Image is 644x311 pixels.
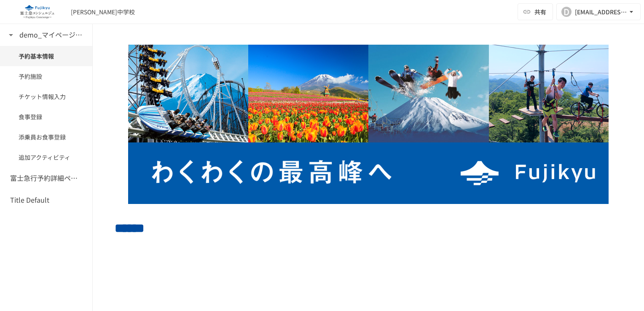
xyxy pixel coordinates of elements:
h6: 富士急行予約詳細ページ [10,173,78,184]
span: 添乗員お食事登録 [19,132,74,142]
button: 共有 [518,3,553,20]
div: [EMAIL_ADDRESS][DOMAIN_NAME] [575,7,627,17]
span: チケット情報入力 [19,92,74,101]
button: D[EMAIL_ADDRESS][DOMAIN_NAME] [556,3,641,20]
div: [PERSON_NAME]中学校 [71,8,135,16]
img: eQeGXtYPV2fEKIA3pizDiVdzO5gJTl2ahLbsPaD2E4R [10,5,64,19]
div: D [561,7,572,17]
span: 追加アクティビティ [19,153,74,162]
span: 予約基本情報 [19,51,74,61]
img: uuGHKJmWJ1WE236CNCGDChgvN8VfvaQXLYWODrOSXCZ [128,45,609,204]
span: 食事登録 [19,112,74,121]
span: 共有 [534,7,546,16]
h6: demo_マイページ詳細 [19,29,87,40]
span: 予約施設 [19,72,74,81]
h6: Title Default [10,195,49,206]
